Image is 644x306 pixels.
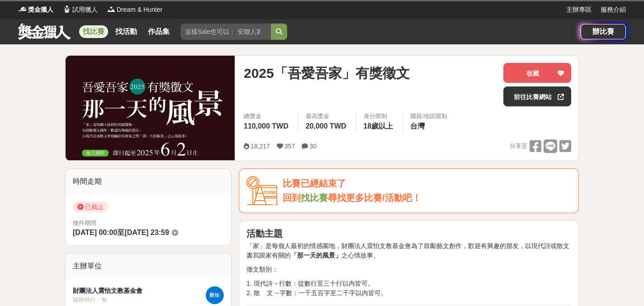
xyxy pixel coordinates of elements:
img: Logo [107,5,116,14]
div: 主辦單位 [66,253,231,279]
input: 這樣Sale也可以： 安聯人壽創意銷售法募集 [180,24,271,40]
div: 身分限制 [364,112,396,121]
div: 時間走期 [66,169,231,194]
img: Logo [62,5,71,14]
span: 尋找更多比賽/活動吧！ [328,193,421,203]
span: 分享至 [510,139,527,153]
span: 獎金獵人 [28,5,53,14]
div: 協辦/執行： 無 [73,296,206,304]
span: 已截止 [73,201,109,212]
a: 找比賽 [79,25,108,38]
span: 徵件期間 [73,220,96,226]
p: 徵文類別： [246,265,571,274]
strong: 「那一天的風景」 [291,252,341,259]
p: 1. 現代詩→行數：從數行至三十行以內皆可。 2. 散 文→字數：一千五百字至二千字以內皆可。 [246,279,571,298]
span: Dream & Hunter [117,5,162,14]
img: Cover Image [66,56,235,160]
span: [DATE] 00:00 [73,229,117,236]
span: 至 [117,229,124,236]
strong: 活動主題 [246,229,283,239]
img: Icon [246,176,278,206]
span: 最高獎金 [306,112,349,121]
span: 回到 [283,193,301,203]
p: 「家」是每個人最初的情感園地，財團法人震怡文教基金會為了鼓勵藝文創作，歡迎有興趣的朋友，以現代詩或散文書寫跟家有關的 之心情故事。 [246,241,571,260]
span: 357 [284,143,295,150]
a: 服務介紹 [601,5,626,14]
span: 2025「吾愛吾家」有獎徵文 [244,63,410,83]
img: Logo [18,5,27,14]
div: 財團法人震怡文教基金會 [73,286,206,296]
a: 前往比賽網站 [503,86,571,106]
a: 找活動 [112,25,141,38]
span: 18歲以上 [364,122,393,130]
span: 試用獵人 [72,5,98,14]
span: 總獎金 [244,112,291,121]
span: 台灣 [410,122,425,130]
button: 收藏 [503,63,571,83]
a: 主辦專區 [566,5,592,14]
span: 20,000 TWD [306,122,346,130]
a: 找比賽 [301,193,328,203]
span: 18,217 [251,143,270,150]
a: Logo試用獵人 [62,5,98,14]
div: 國籍/地區限制 [410,112,447,121]
div: 比賽已經結束了 [283,176,571,191]
a: Logo獎金獵人 [18,5,53,14]
span: 30 [309,143,317,150]
span: [DATE] 23:59 [124,229,169,236]
a: 辦比賽 [581,24,626,39]
a: 作品集 [144,25,173,38]
span: 110,000 TWD [244,122,289,130]
a: LogoDream & Hunter [107,5,162,14]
